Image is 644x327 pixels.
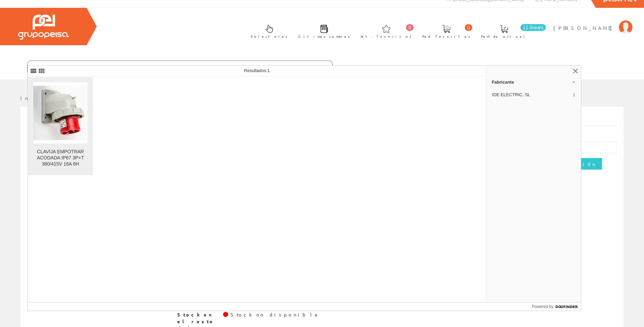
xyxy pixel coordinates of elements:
[532,303,581,311] a: Powered by
[553,19,632,25] a: [PERSON_NAME]
[486,76,581,87] a: Fabricante
[406,24,413,31] span: 0
[33,149,88,167] div: CLAVIJA EMPOTRAR ACODADA IP67 3P+T 380/415V 16A 6H
[492,92,570,98] span: IDE ELECTRIC, SL
[465,24,472,31] span: 0
[33,86,88,140] img: CLAVIJA EMPOTRAR ACODADA IP67 3P+T 380/415V 16A 6H
[27,61,319,74] input: Buscar ...
[422,33,471,40] span: Ped. favoritos
[298,33,350,40] span: Últimas compras
[267,68,270,73] span: 1
[18,15,69,40] img: Grupo Peisa
[20,95,49,101] a: Inicio
[291,19,353,42] a: Últimas compras
[532,304,553,310] span: Powered by
[244,68,270,73] span: Resultados:
[28,77,93,175] a: CLAVIJA EMPOTRAR ACODADA IP67 3P+T 380/415V 16A 6H CLAVIJA EMPOTRAR ACODADA IP67 3P+T 380/415V 16...
[251,33,288,40] span: Selectores
[481,33,527,40] span: Pedido actual
[231,311,319,318] div: Stock no disponible
[361,33,412,40] span: Art. favoritos
[553,24,615,31] span: [PERSON_NAME]
[474,19,548,42] a: 11 línea/s Pedido actual
[573,92,575,98] span: 1
[520,24,546,31] span: 11 línea/s
[244,19,291,42] a: Selectores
